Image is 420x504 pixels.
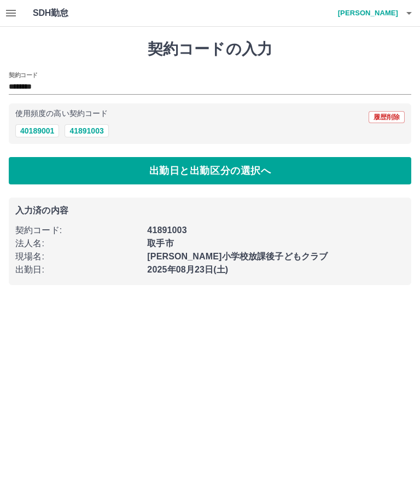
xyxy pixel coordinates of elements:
[9,40,411,59] h1: 契約コードの入力
[65,124,108,137] button: 41891003
[9,71,38,79] h2: 契約コード
[9,157,411,184] button: 出勤日と出勤区分の選択へ
[15,237,141,250] p: 法人名 :
[147,252,328,261] b: [PERSON_NAME]小学校放課後子どもクラブ
[369,111,405,123] button: 履歴削除
[15,110,108,118] p: 使用頻度の高い契約コード
[15,263,141,276] p: 出勤日 :
[15,206,405,215] p: 入力済の内容
[147,239,173,248] b: 取手市
[147,225,186,235] b: 41891003
[147,265,228,274] b: 2025年08月23日(土)
[15,224,141,237] p: 契約コード :
[15,124,59,137] button: 40189001
[15,250,141,263] p: 現場名 :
